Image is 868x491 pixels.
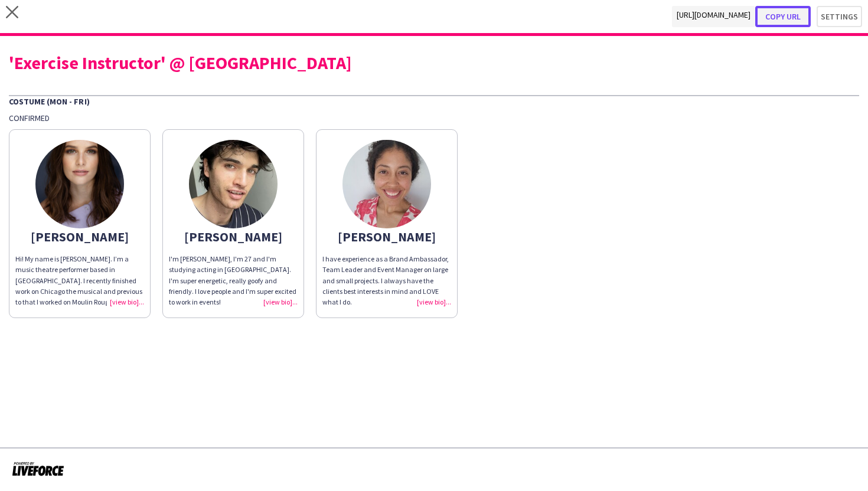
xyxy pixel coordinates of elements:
img: thumb-67bfe759effea.jpeg [35,140,124,228]
img: Powered by Liveforce [12,460,64,477]
span: I'm [PERSON_NAME], I'm 27 and I'm studying acting in [GEOGRAPHIC_DATA]. I'm super energetic, real... [169,254,296,306]
button: Settings [817,6,862,27]
span: [URL][DOMAIN_NAME] [672,6,755,27]
div: [PERSON_NAME] [15,231,144,242]
div: [PERSON_NAME] [169,231,298,242]
div: I have experience as a Brand Ambassador, Team Leader and Event Manager on large and small project... [322,254,451,307]
img: thumb-660cbe850bd74.jpg [342,140,431,228]
div: Costume (Mon - Fri) [9,95,859,107]
div: Confirmed [9,113,859,123]
div: [PERSON_NAME] [322,231,451,242]
div: 'Exercise Instructor' @ [GEOGRAPHIC_DATA] [9,54,859,71]
button: Copy url [755,6,811,27]
div: Hi! My name is [PERSON_NAME]. I’m a music theatre performer based in [GEOGRAPHIC_DATA]. I recentl... [15,254,144,307]
img: thumb-64100373c9d56.jpeg [189,140,278,228]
